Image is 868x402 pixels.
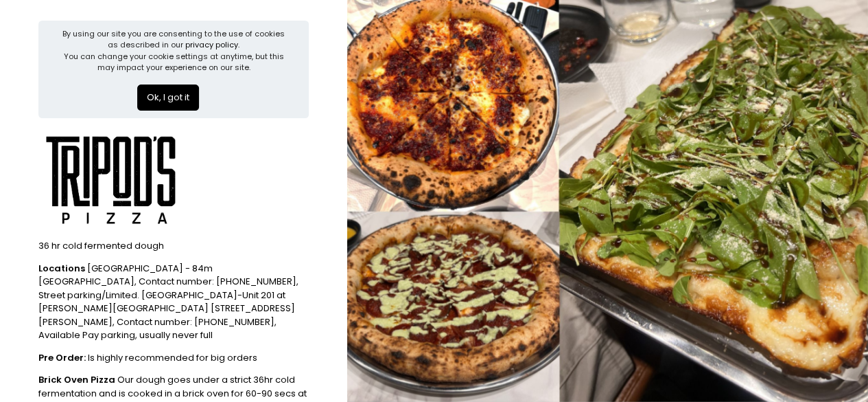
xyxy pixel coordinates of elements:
div: Is highly recommended for big orders [38,351,309,365]
b: Brick Oven Pizza [38,373,115,386]
b: Locations [38,262,85,275]
div: By using our site you are consenting to the use of cookies as described in our You can change you... [62,28,286,74]
img: Tripod's Pizza [38,127,184,230]
div: [GEOGRAPHIC_DATA] - 84m [GEOGRAPHIC_DATA], Contact number: [PHONE_NUMBER], Street parking/Limited... [38,262,309,342]
div: 36 hr cold fermented dough [38,239,309,253]
button: Ok, I got it [137,85,199,111]
b: Pre Order: [38,351,86,364]
a: privacy policy. [185,39,239,50]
